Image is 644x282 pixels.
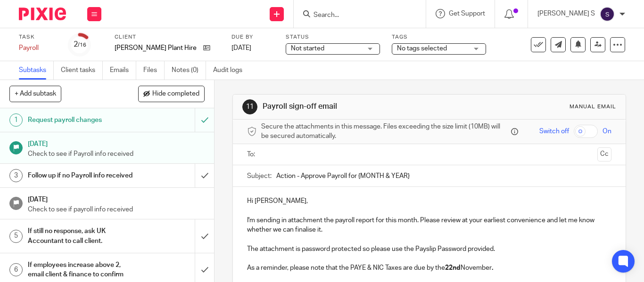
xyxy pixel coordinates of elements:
div: Payroll [19,43,57,53]
span: Switch off [539,127,569,136]
a: Files [143,61,165,80]
label: Due by [231,33,274,41]
a: Emails [110,61,136,80]
span: Get Support [449,10,485,17]
button: Cc [597,147,611,161]
p: [PERSON_NAME] S [537,9,595,18]
img: Pixie [19,8,66,20]
h1: If employees increase above 2, email client & finance to confirm [28,258,133,282]
span: [DATE] [231,45,251,51]
span: On [603,127,611,136]
h1: [DATE] [28,137,205,149]
h1: If still no response, ask UK Accountant to call client. [28,224,133,248]
strong: 22nd [445,265,461,271]
p: Hi [PERSON_NAME], [247,196,611,206]
small: /16 [78,42,86,48]
span: Not started [291,45,324,52]
p: As a reminder, please note that the PAYE & NIC Taxes are due by the November [247,263,611,273]
div: 2 [74,39,86,50]
strong: . [492,265,493,271]
h1: Payroll sign-off email [263,102,449,112]
label: Subject: [247,171,272,181]
p: Check to see if Payroll info received [28,149,205,159]
div: 1 [9,113,23,127]
div: 3 [9,169,23,182]
a: Subtasks [19,61,54,80]
p: I'm sending in attachment the payroll report for this month. Please review at your earliest conve... [247,216,611,235]
label: Status [286,33,380,41]
img: svg%3E [600,7,615,22]
div: Manual email [570,103,616,111]
h1: [DATE] [28,193,205,204]
p: Check to see if payroll info received [28,205,205,214]
label: Tags [392,33,486,41]
a: Client tasks [61,61,103,80]
span: Hide completed [152,90,199,98]
div: 6 [9,263,23,276]
button: Hide completed [138,86,205,102]
label: Task [19,33,57,41]
a: Notes (0) [172,61,206,80]
label: Client [115,33,220,41]
span: Secure the attachments in this message. Files exceeding the size limit (10MB) will be secured aut... [261,122,509,141]
label: To: [247,150,257,159]
p: [PERSON_NAME] Plant Hire Ltd [115,43,198,53]
h1: Follow up if no Payroll info received [28,169,133,183]
div: 11 [242,99,257,114]
button: + Add subtask [9,86,61,102]
p: The attachment is password protected so please use the Payslip Password provided. [247,244,611,254]
a: Audit logs [213,61,249,80]
span: No tags selected [397,45,447,52]
input: Search [313,11,397,20]
div: 5 [9,230,23,243]
h1: Request payroll changes [28,113,133,127]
